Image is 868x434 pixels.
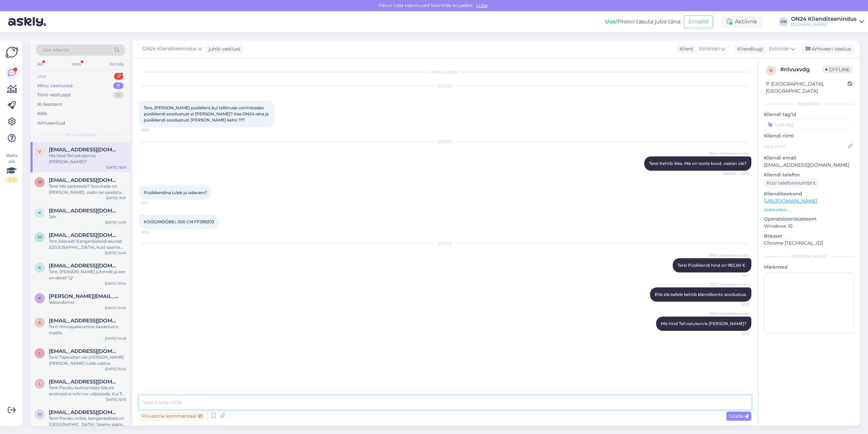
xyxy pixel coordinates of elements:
div: All [36,60,44,69]
p: Brauser [764,232,854,240]
span: mariaborissova2@gmail.com [49,409,119,415]
div: 11 [113,82,123,89]
div: Tere! Paraku kolmandate isikute andmeid ei tohi me väljastada. Kui Teil on küsimusi siis palun ed... [49,385,126,397]
div: Klient [677,45,693,53]
span: kristinaizik@gmail.com [49,318,119,324]
div: Tere! Hinnapakkumine saadetud e-mailile. [49,324,126,336]
p: Operatsioonisüsteem [764,215,854,223]
span: Ehk siis sellele kehtib kliendikonto soodustus. [655,292,747,297]
div: Uus [37,73,46,80]
span: n [769,68,773,73]
div: [DATE] [139,139,751,145]
span: 10:12 [724,302,749,307]
div: Tere. [PERSON_NAME] juhendit ja see on detail "Q" [49,269,126,281]
div: Tere! Mis aadressile? Soovitada on [PERSON_NAME], saate ise vaadata valikud [PERSON_NAME], millis... [49,183,126,195]
span: mariaborissova2@gmail.com [49,232,119,238]
span: Tere! Püsikliendi hind on 982,60 €. [677,263,747,268]
div: OK [779,17,788,26]
div: [DOMAIN_NAME] [791,22,856,27]
div: [DATE] 16:31 [106,195,126,201]
span: m [38,412,42,417]
a: [URL][DOMAIN_NAME] [764,198,817,204]
p: Kliendi telefon [764,171,854,178]
div: 12 [113,92,123,98]
div: Küsi telefoninumbrit [764,178,818,188]
div: 2 / 3 [5,177,18,183]
span: KÖÖGIMÖÖBEL 300 CM FF399203 [144,219,214,224]
span: kahest22@hotmail.com [49,208,119,214]
div: [DATE] 10:50 [105,305,126,310]
div: Kõik [37,110,47,117]
div: Vestlus algas [139,69,751,75]
span: ON24 Klienditeenindus [709,311,749,316]
div: Klienditugi [734,45,763,53]
div: Tere! Täpsustan üle [PERSON_NAME] [PERSON_NAME] tuleb vastus. [49,354,126,366]
p: Windows 10 [764,223,854,230]
span: laura190031@gmail.com [49,379,119,385]
div: Jah. [49,214,126,220]
div: 6 [114,73,123,80]
div: Privaatne kommentaar [139,412,205,421]
span: 10:12 [724,331,749,336]
div: Mis hind Teil ostukorvis [PERSON_NAME]? [49,153,126,165]
span: Nähtud ✓ 10:10 [723,171,749,176]
span: l [39,381,41,386]
span: Mis hind Teil ostukorvis [PERSON_NAME]? [661,321,747,326]
div: Socials [108,60,125,69]
span: ON24 Klienditeenindus [709,282,749,287]
div: ON24 Klienditeenindus [791,16,856,22]
div: Tere päevast! Kanganäidised asuvad [GEOGRAPHIC_DATA], kuid saame saata ka lihtkirjana. [49,238,126,250]
div: Vaata siia [5,152,18,183]
div: [DATE] 10:48 [105,336,126,341]
span: kerlin.vikat@gmail.com [49,293,119,299]
input: Lisa nimi [764,143,847,150]
div: Arhiveeritud [37,120,65,127]
span: Püsikliendina tuleb ju odavam? [144,190,207,195]
p: Kliendi tag'id [764,111,854,118]
span: vitautasuzgrindis@hotmail.com [49,147,119,153]
span: ON24 Klienditeenindus [709,151,749,156]
div: [DATE] 10:13 [106,397,126,402]
div: [DATE] [139,241,751,247]
div: Tere! Paraku mitte, kanganäidised on [GEOGRAPHIC_DATA]. Saame saata kodusele aadressile lihtkirjana. [49,415,126,428]
p: [EMAIL_ADDRESS][DOMAIN_NAME] [764,162,854,169]
span: Tere, [PERSON_NAME] püsiklient,kui tellimuse vormistades püsikliendi soodustust ei [PERSON_NAME]?... [144,105,270,122]
p: Vaata edasi ... [764,207,854,213]
div: # nlvuxvdg [780,65,823,74]
span: 18:37 [141,128,166,133]
div: Web [70,60,82,69]
p: Märkmed [764,264,854,271]
span: 18:14 [141,200,166,205]
span: k [38,296,41,301]
span: kiffu65@gmail.com [49,263,119,269]
span: 10:11 [724,273,749,278]
span: i [39,351,40,356]
span: Saada [729,413,749,419]
div: [DATE] 14:59 [105,220,126,225]
span: Luba [474,2,490,8]
div: Kliendi info [764,101,854,107]
p: Chrome [TECHNICAL_ID] [764,240,854,247]
span: k [38,210,41,215]
span: m [38,180,42,185]
div: [DATE] 14:46 [105,250,126,256]
div: Proovi tasuta juba täna: [605,18,681,26]
span: Estonian [699,45,720,53]
span: k [38,320,41,325]
span: Minu vestlused [65,132,96,138]
div: [DATE] 10:54 [105,281,126,286]
p: Klienditeekond [764,190,854,197]
div: Aktiivne [721,16,763,28]
div: Vabandame! [49,299,126,305]
span: k [38,265,41,270]
button: Emailid [684,15,713,28]
span: Estonian [769,45,790,53]
img: Askly Logo [5,46,18,59]
div: juhib vestlust [206,45,240,53]
b: Uus! [605,18,618,25]
span: mariaborissova2@gmail.com [49,177,119,183]
div: Tiimi vestlused [37,92,71,98]
a: ON24 Klienditeenindus[DOMAIN_NAME] [791,16,864,27]
p: Kliendi email [764,154,854,162]
div: [DATE] 18:18 [106,165,126,170]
